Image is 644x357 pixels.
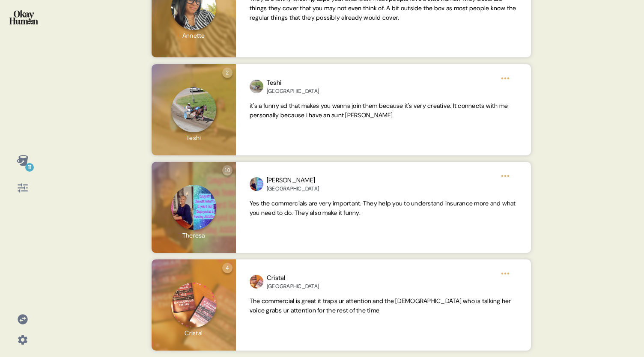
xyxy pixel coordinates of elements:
div: [GEOGRAPHIC_DATA] [267,185,319,192]
div: [GEOGRAPHIC_DATA] [267,88,319,95]
img: profilepic_28417066851213830.jpg [250,80,263,93]
div: [PERSON_NAME] [267,176,319,185]
div: 4 [222,263,233,273]
div: 2 [222,68,233,78]
div: [GEOGRAPHIC_DATA] [267,283,319,290]
span: The commercial is great it traps ur attention and the [DEMOGRAPHIC_DATA] who is talking her voice... [250,297,511,314]
span: it's a funny ad that makes you wanna join them because it's very creative. It connects with me pe... [250,102,508,119]
div: 10 [222,165,233,176]
div: Cristal [267,273,319,283]
span: Yes the commercials are very important. They help you to understand insurance more and what you n... [250,199,516,217]
img: profilepic_8276091345828086.jpg [250,177,263,191]
img: profilepic_8555906997826168.jpg [250,275,263,289]
div: Teshi [267,78,319,88]
div: 11 [25,163,34,172]
img: okayhuman.3b1b6348.png [9,10,38,24]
